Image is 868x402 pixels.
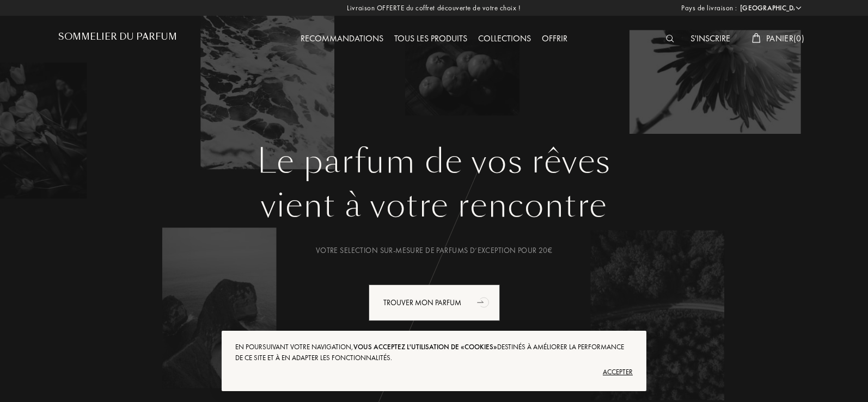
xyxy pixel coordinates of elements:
a: Offrir [536,33,573,44]
a: Sommelier du Parfum [58,32,177,46]
span: Pays de livraison : [681,3,737,14]
div: Trouver mon parfum [369,285,500,321]
a: S'inscrire [685,33,736,44]
div: Votre selection sur-mesure de parfums d’exception pour 20€ [66,245,802,256]
span: Panier ( 0 ) [766,33,804,44]
span: vous acceptez l'utilisation de «cookies» [353,342,497,351]
h1: Le parfum de vos rêves [66,142,802,181]
a: Recommandations [295,33,389,44]
div: Collections [473,32,536,46]
div: Accepter [235,363,633,381]
div: Tous les produits [389,32,473,46]
a: Trouver mon parfumanimation [360,285,508,321]
a: Collections [473,33,536,44]
h1: Sommelier du Parfum [58,32,177,42]
div: animation [473,291,495,313]
img: cart_white.svg [752,33,761,43]
div: vient à votre rencontre [66,181,802,230]
img: search_icn_white.svg [666,35,674,42]
div: Offrir [536,32,573,46]
a: Tous les produits [389,33,473,44]
div: Recommandations [295,32,389,46]
div: En poursuivant votre navigation, destinés à améliorer la performance de ce site et à en adapter l... [235,342,633,363]
div: S'inscrire [685,32,736,46]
